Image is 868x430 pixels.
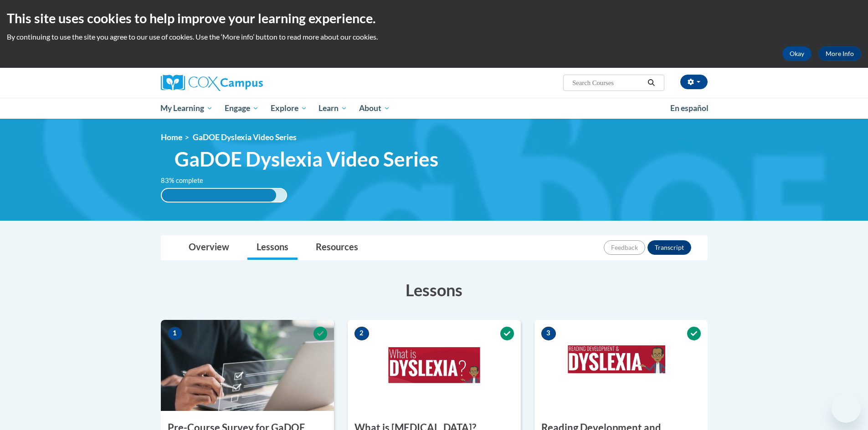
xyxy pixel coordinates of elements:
[161,132,182,142] a: Home
[541,327,556,340] span: 3
[225,103,259,114] span: Engage
[571,77,644,88] input: Search Courses
[7,32,861,42] p: By continuing to use the site you agree to our use of cookies. Use the ‘More info’ button to read...
[162,189,277,202] div: 92%
[219,98,265,119] a: Engage
[818,46,861,61] a: More Info
[168,327,182,340] span: 1
[644,77,658,88] button: Search
[604,240,645,255] button: Feedback
[175,147,438,171] span: GaDOE Dyslexia Video Series
[247,236,298,260] a: Lessons
[307,236,367,260] a: Resources
[147,98,721,119] div: Main menu
[7,9,861,27] h2: This site uses cookies to help improve your learning experience.
[832,394,861,423] iframe: Button to launch messaging window
[354,327,369,340] span: 2
[647,240,691,255] button: Transcript
[161,278,708,301] h3: Lessons
[161,176,213,186] label: 83% complete
[348,320,521,411] img: Course Image
[161,75,334,91] a: Cox Campus
[265,98,313,119] a: Explore
[664,99,714,118] a: En español
[782,46,812,61] button: Okay
[193,132,297,142] span: GaDOE Dyslexia Video Series
[161,75,263,91] img: Cox Campus
[670,103,709,113] span: En español
[155,98,219,119] a: My Learning
[313,98,353,119] a: Learn
[359,103,390,114] span: About
[680,75,708,89] button: Account Settings
[161,320,334,411] img: Course Image
[353,98,396,119] a: About
[318,103,347,114] span: Learn
[534,320,708,411] img: Course Image
[180,236,238,260] a: Overview
[160,103,213,114] span: My Learning
[271,103,307,114] span: Explore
